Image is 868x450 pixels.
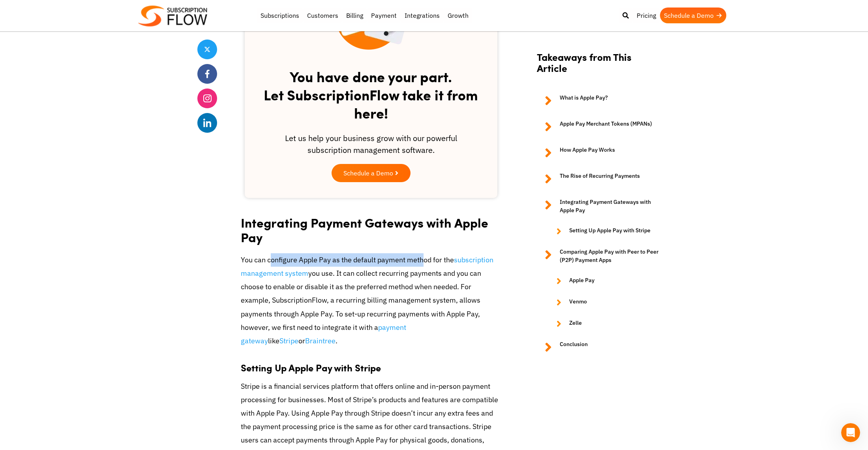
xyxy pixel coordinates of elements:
[537,146,663,160] a: How Apple Pay Works
[633,8,660,23] a: Pricing
[549,319,663,328] a: Zelle
[537,198,663,215] a: Integrating Payment Gateways with Apple Pay
[305,336,336,345] a: Braintree
[537,51,663,82] h2: Takeaways from This Article
[261,60,482,124] h2: You have done your part. Let SubscriptionFlow take it from here!
[537,340,663,354] a: Conclusion
[303,8,342,23] a: Customers
[342,8,367,23] a: Billing
[257,8,303,23] a: Subscriptions
[241,354,501,373] h3: Setting Up Apple Pay with Stripe
[537,94,663,108] a: What is Apple Pay?
[241,253,501,348] p: You can configure Apple Pay as the default payment method for the you use. It can collect recurri...
[367,8,401,23] a: Payment
[401,8,444,23] a: Integrations
[537,172,663,186] a: The Rise of Recurring Payments
[444,8,472,23] a: Growth
[138,6,207,26] img: Subscriptionflow
[660,8,726,23] a: Schedule a Demo
[332,164,411,182] a: Schedule a Demo
[537,120,663,134] a: Apple Pay Merchant Tokens (MPANs)
[549,226,663,236] a: Setting Up Apple Pay with Stripe
[549,276,663,286] a: Apple Pay
[261,132,482,164] div: Let us help your business grow with our powerful subscription management software.
[549,297,663,307] a: Venmo
[343,170,393,176] span: Schedule a Demo
[279,336,298,345] a: Stripe
[841,423,860,442] iframe: Intercom live chat
[241,207,501,247] h2: Integrating Payment Gateways with Apple Pay
[537,248,663,264] a: Comparing Apple Pay with Peer to Peer (P2P) Payment Apps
